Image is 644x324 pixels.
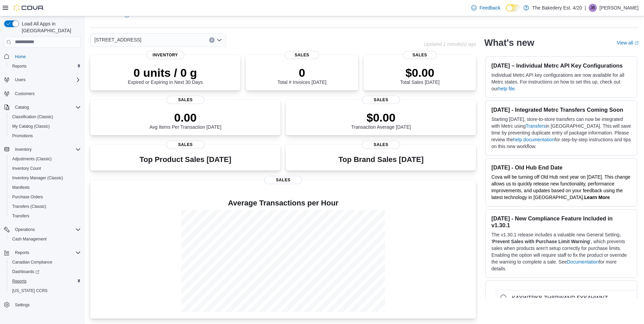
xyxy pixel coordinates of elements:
span: Transfers (Classic) [10,202,81,211]
button: Reports [12,249,32,257]
a: Transfers [10,212,32,220]
button: Clear input [209,37,215,43]
a: help documentation [513,137,554,142]
strong: Prevent Sales with Purchase Limit Warning [492,239,590,244]
a: Reports [10,62,29,70]
span: Inventory Manager (Classic) [12,175,63,181]
span: Inventory [12,145,81,154]
a: [US_STATE] CCRS [10,287,50,295]
span: Dashboards [12,269,39,274]
button: Inventory [1,145,84,154]
div: Expired or Expiring in Next 30 Days [128,66,203,85]
button: Users [12,76,28,84]
div: Total Sales [DATE] [400,66,440,85]
span: Settings [15,302,30,308]
button: Users [1,75,84,85]
span: Sales [166,96,204,104]
h3: [DATE] – Individual Metrc API Key Configurations [491,62,631,69]
div: Transaction Average [DATE] [351,111,411,130]
img: Cova [14,4,44,11]
button: Cash Management [7,234,84,244]
p: [PERSON_NAME] [600,4,639,12]
button: Adjustments (Classic) [7,154,84,164]
div: Jodie Brokopp [589,4,597,12]
button: Settings [1,300,84,309]
span: Inventory Count [12,166,41,171]
span: Sales [166,141,204,149]
a: Dashboards [10,268,42,276]
a: Inventory Manager (Classic) [10,174,66,182]
span: Reports [12,278,26,284]
span: Cash Management [12,236,47,242]
span: Inventory Manager (Classic) [10,174,81,182]
a: Reports [10,277,29,285]
span: Sales [362,141,400,149]
p: The v1.30.1 release includes a valuable new General Setting, ' ', which prevents sales when produ... [491,231,631,272]
a: Documentation [567,259,599,265]
h3: [DATE] - Integrated Metrc Transfers Coming Soon [491,106,631,113]
a: Learn More [584,195,610,200]
span: Home [15,54,26,59]
span: Purchase Orders [10,193,81,201]
button: Promotions [7,131,84,141]
span: Classification (Classic) [10,113,81,121]
span: Sales [285,51,319,59]
span: Operations [15,227,35,232]
button: Reports [7,61,84,71]
svg: External link [634,41,639,45]
p: Individual Metrc API key configurations are now available for all Metrc states. For instructions ... [491,72,631,92]
h3: [DATE] - Old Hub End Date [491,164,631,171]
span: Sales [264,176,302,184]
span: Customers [15,91,35,96]
button: Operations [12,226,38,234]
p: 0.00 [149,111,221,124]
span: JB [590,4,595,12]
p: The Bakedery Est. 4/20 [532,4,582,12]
span: Feedback [479,4,500,11]
button: Operations [1,225,84,234]
button: Customers [1,89,84,98]
span: Canadian Compliance [10,258,81,266]
span: Cova will be turning off Old Hub next year on [DATE]. This change allows us to quickly release ne... [491,174,630,200]
a: Settings [12,301,32,309]
span: Catalog [12,103,81,111]
span: Sales [362,96,400,104]
button: Inventory Manager (Classic) [7,173,84,183]
button: My Catalog (Classic) [7,122,84,131]
span: Operations [12,226,81,234]
span: Cash Management [10,235,81,243]
span: Reports [15,250,29,255]
button: Inventory [12,145,34,154]
p: 0 [277,66,326,79]
a: Transfers (Classic) [10,202,49,211]
button: Home [1,52,84,61]
span: Dashboards [10,268,81,276]
span: Reports [10,62,81,70]
span: Transfers [12,213,29,219]
a: Purchase Orders [10,193,46,201]
span: Customers [12,89,81,98]
span: Washington CCRS [10,287,81,295]
span: Users [12,76,81,84]
a: View allExternal link [617,40,639,46]
a: help file [498,86,515,91]
span: Sales [403,51,437,59]
span: Inventory Count [10,164,81,173]
a: Adjustments (Classic) [10,155,54,163]
p: $0.00 [400,66,440,79]
button: Inventory Count [7,164,84,173]
h4: Average Transactions per Hour [96,199,471,207]
a: Customers [12,90,37,98]
span: My Catalog (Classic) [10,122,81,130]
span: Reports [12,249,81,257]
div: Avg Items Per Transaction [DATE] [149,111,221,130]
span: Transfers (Classic) [12,204,46,209]
h3: Top Product Sales [DATE] [140,156,231,164]
button: Manifests [7,183,84,192]
div: Total # Invoices [DATE] [277,66,326,85]
p: Updated 1 minute(s) ago [424,41,476,47]
button: Reports [7,276,84,286]
a: Transfers [526,123,546,129]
